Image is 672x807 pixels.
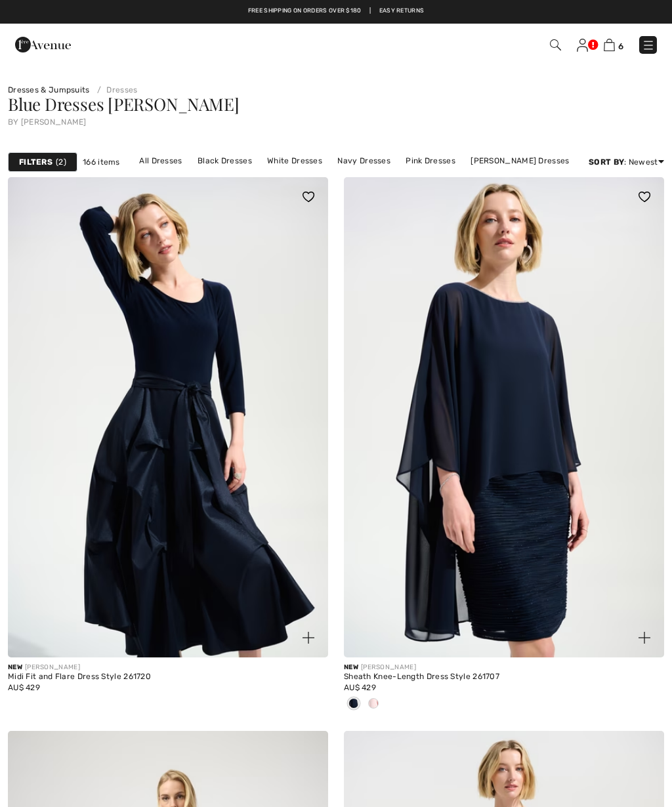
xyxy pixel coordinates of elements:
[83,156,120,168] span: 166 items
[411,169,479,186] a: Short Dresses
[589,156,664,168] div: : Newest
[344,177,664,657] img: Sheath Knee-Length Dress Style 261707. Midnight Blue
[191,152,259,169] a: Black Dresses
[133,152,188,169] a: All Dresses
[586,768,659,800] iframe: Opens a widget where you can find more information
[303,632,314,644] img: plus_v2.svg
[618,41,623,51] span: 6
[15,31,71,58] img: 1ère Avenue
[344,169,409,186] a: Long Dresses
[379,7,425,16] a: Easy Returns
[8,683,40,692] span: AU$ 429
[369,7,371,16] span: |
[8,663,328,672] div: [PERSON_NAME]
[8,672,328,682] div: Midi Fit and Flare Dress Style 261720
[399,152,462,169] a: Pink Dresses
[364,693,383,715] div: Petal pink
[604,39,615,51] img: Shopping Bag
[344,683,376,692] span: AU$ 429
[8,85,90,94] a: Dresses & Jumpsuits
[642,39,655,52] img: Menu
[589,157,624,167] strong: Sort By
[261,152,329,169] a: White Dresses
[550,39,561,51] img: Search
[344,663,358,671] span: New
[248,7,362,16] a: Free shipping on orders over $180
[604,37,623,52] a: 6
[8,663,22,671] span: New
[56,156,66,168] span: 2
[92,85,137,94] a: Dresses
[8,177,328,657] img: Midi Fit and Flare Dress Style 261720. Midnight Blue
[8,118,664,126] div: by [PERSON_NAME]
[15,37,71,50] a: 1ère Avenue
[344,693,364,715] div: Midnight Blue
[303,192,314,202] img: heart_black_full.svg
[577,39,588,52] img: My Info
[331,152,397,169] a: Navy Dresses
[230,169,341,186] a: [PERSON_NAME] Dresses
[464,152,576,169] a: [PERSON_NAME] Dresses
[8,93,239,115] span: Blue Dresses [PERSON_NAME]
[639,192,650,202] img: heart_black_full.svg
[639,632,650,644] img: plus_v2.svg
[344,672,664,682] div: Sheath Knee-Length Dress Style 261707
[344,663,664,672] div: [PERSON_NAME]
[19,156,52,168] strong: Filters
